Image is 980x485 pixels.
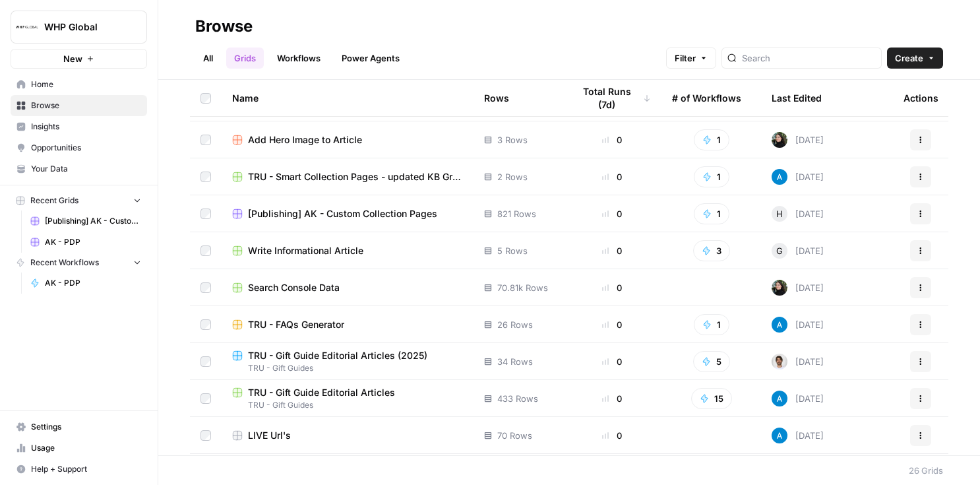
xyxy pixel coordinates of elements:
a: AK - PDP [24,273,147,294]
div: Browse [195,16,253,37]
span: Search Console Data [248,281,340,294]
a: TRU - Gift Guide Editorial ArticlesTRU - Gift Guides [232,386,463,411]
a: Workflows [269,48,328,69]
div: 0 [573,244,651,257]
img: eoqc67reg7z2luvnwhy7wyvdqmsw [772,132,787,148]
span: Insights [31,121,141,133]
div: 0 [573,281,651,294]
span: 70 Rows [497,429,532,442]
img: o3cqybgnmipr355j8nz4zpq1mc6x [772,169,787,185]
a: All [195,48,221,69]
a: Home [11,74,147,95]
a: Write Informational Article [232,244,463,257]
span: [Publishing] AK - Custom Collection Pages [248,207,437,220]
div: [DATE] [772,243,824,259]
span: [Publishing] AK - Custom Collection Pages [45,215,141,227]
span: AK - PDP [45,277,141,289]
button: 1 [694,314,729,335]
span: H [776,207,783,220]
button: 3 [693,240,730,261]
button: Recent Grids [11,191,147,210]
span: Home [31,79,141,90]
button: Recent Workflows [11,253,147,273]
a: Insights [11,116,147,137]
span: LIVE Url's [248,429,291,442]
button: 1 [694,166,729,187]
span: G [776,244,783,257]
span: Settings [31,421,141,433]
a: TRU - Smart Collection Pages - updated KB Grid TEST [232,170,463,183]
button: Workspace: WHP Global [11,11,147,44]
span: TRU - Gift Guides [232,399,463,411]
div: [DATE] [772,354,824,370]
span: Browse [31,100,141,112]
span: New [63,52,82,65]
div: [DATE] [772,391,824,406]
a: AK - PDP [24,232,147,253]
div: [DATE] [772,317,824,333]
div: 0 [573,207,651,220]
a: Add Hero Image to Article [232,133,463,146]
span: WHP Global [44,20,124,34]
span: 5 Rows [497,244,528,257]
img: WHP Global Logo [15,15,39,39]
div: [DATE] [772,132,824,148]
div: [DATE] [772,428,824,443]
a: [Publishing] AK - Custom Collection Pages [232,207,463,220]
span: TRU - Gift Guide Editorial Articles (2025) [248,349,427,362]
div: 0 [573,318,651,331]
img: o3cqybgnmipr355j8nz4zpq1mc6x [772,391,787,406]
span: Filter [675,51,696,65]
button: Help + Support [11,459,147,480]
a: Settings [11,416,147,437]
img: o3cqybgnmipr355j8nz4zpq1mc6x [772,317,787,333]
span: Write Informational Article [248,244,363,257]
img: o3cqybgnmipr355j8nz4zpq1mc6x [772,428,787,443]
div: Total Runs (7d) [573,80,651,116]
span: TRU - Gift Guide Editorial Articles [248,386,395,399]
div: Last Edited [772,80,822,116]
span: Recent Workflows [30,257,99,269]
span: 821 Rows [497,207,536,220]
span: 70.81k Rows [497,281,548,294]
span: 2 Rows [497,170,528,183]
a: Power Agents [334,48,408,69]
button: New [11,49,147,69]
button: 1 [694,129,729,150]
a: TRU - Gift Guide Editorial Articles (2025)TRU - Gift Guides [232,349,463,374]
span: Create [895,51,923,65]
span: TRU - Smart Collection Pages - updated KB Grid TEST [248,170,463,183]
a: [Publishing] AK - Custom Collection Pages [24,210,147,232]
div: 0 [573,429,651,442]
span: Help + Support [31,463,141,475]
a: Opportunities [11,137,147,158]
span: Usage [31,442,141,454]
div: 0 [573,355,651,368]
div: 0 [573,392,651,405]
div: # of Workflows [672,80,741,116]
div: Actions [903,80,938,116]
div: 0 [573,133,651,146]
span: Add Hero Image to Article [248,133,362,146]
span: 26 Rows [497,318,533,331]
img: 2sv5sb2nc5y0275bc3hbsgjwhrga [772,354,787,370]
span: TRU - Gift Guides [232,362,463,374]
input: Search [742,51,876,65]
div: 26 Grids [909,464,943,477]
a: Your Data [11,158,147,179]
button: Create [887,48,943,69]
div: [DATE] [772,206,824,222]
a: Usage [11,437,147,459]
span: 3 Rows [497,133,528,146]
a: LIVE Url's [232,429,463,442]
span: TRU - FAQs Generator [248,318,344,331]
button: Filter [666,48,716,69]
a: TRU - FAQs Generator [232,318,463,331]
a: Browse [11,95,147,116]
div: [DATE] [772,169,824,185]
button: 15 [691,388,732,409]
div: Rows [484,80,509,116]
span: 433 Rows [497,392,538,405]
span: Opportunities [31,142,141,154]
span: Your Data [31,163,141,175]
